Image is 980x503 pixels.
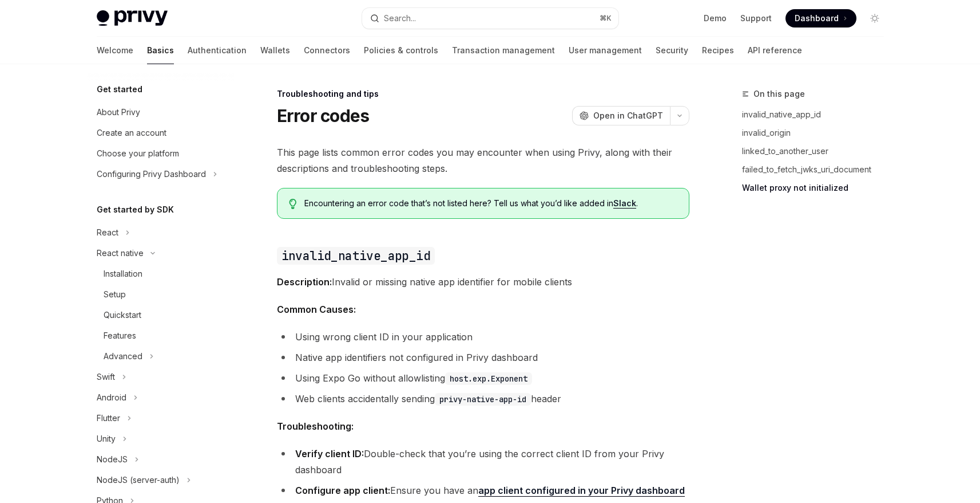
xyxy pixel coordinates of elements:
[277,144,689,176] span: This page lists common error codes you may encounter when using Privy, along with their descripti...
[600,14,612,23] span: ⌘ K
[104,329,136,343] div: Features
[88,325,234,346] a: Features
[277,370,689,386] li: Using Expo Go without allowlisting
[866,9,884,27] button: Toggle dark mode
[742,124,893,142] a: invalid_origin
[704,13,727,24] a: Demo
[104,349,142,363] div: Advanced
[277,88,689,100] div: Troubleshooting and tips
[569,37,642,64] a: User management
[748,37,802,64] a: API reference
[445,372,532,385] code: host.exp.Exponent
[104,288,126,301] div: Setup
[613,198,636,209] a: Slack
[97,432,116,446] div: Unity
[88,243,234,264] button: React native
[362,8,618,29] button: Search...⌘K
[88,264,234,284] a: Installation
[88,222,234,243] button: React
[97,167,206,181] div: Configuring Privy Dashboard
[147,37,174,64] a: Basics
[97,147,179,160] div: Choose your platform
[572,106,670,125] button: Open in ChatGPT
[277,421,354,432] strong: Troubleshooting:
[97,82,142,96] h5: Get started
[753,87,805,101] span: On this page
[364,37,438,64] a: Policies & controls
[795,13,839,24] span: Dashboard
[88,123,234,143] a: Create an account
[97,473,180,487] div: NodeJS (server-auth)
[88,387,234,408] button: Android
[97,226,118,239] div: React
[277,329,689,345] li: Using wrong client ID in your application
[384,11,416,25] div: Search...
[277,391,689,407] li: Web clients accidentally sending header
[289,199,297,209] svg: Tip
[88,164,234,184] button: Configuring Privy Dashboard
[656,37,688,64] a: Security
[277,274,689,290] span: Invalid or missing native app identifier for mobile clients
[88,470,234,490] button: NodeJS (server-auth)
[88,284,234,305] a: Setup
[88,143,234,164] a: Choose your platform
[742,160,893,179] a: failed_to_fetch_jwks_uri_document
[295,448,364,459] strong: Verify client ID:
[88,449,234,470] button: NodeJS
[260,37,290,64] a: Wallets
[97,203,174,217] h5: Get started by SDK
[702,37,734,64] a: Recipes
[277,247,435,265] code: invalid_native_app_id
[742,179,893,197] a: Wallet proxy not initialized
[88,305,234,325] a: Quickstart
[97,411,120,425] div: Flutter
[97,391,126,404] div: Android
[593,110,663,121] span: Open in ChatGPT
[97,453,128,466] div: NodeJS
[104,308,141,322] div: Quickstart
[97,37,133,64] a: Welcome
[277,446,689,478] li: Double-check that you’re using the correct client ID from your Privy dashboard
[740,13,772,24] a: Support
[785,9,856,27] a: Dashboard
[277,276,332,288] strong: Description:
[88,102,234,123] a: About Privy
[97,105,140,119] div: About Privy
[97,370,115,384] div: Swift
[188,37,247,64] a: Authentication
[88,429,234,449] button: Unity
[277,304,356,315] strong: Common Causes:
[304,37,350,64] a: Connectors
[742,105,893,124] a: invalid_native_app_id
[452,37,555,64] a: Transaction management
[742,142,893,160] a: linked_to_another_user
[97,10,168,26] img: light logo
[277,105,370,126] h1: Error codes
[88,346,234,367] button: Advanced
[435,393,531,406] code: privy-native-app-id
[277,349,689,366] li: Native app identifiers not configured in Privy dashboard
[104,267,142,281] div: Installation
[88,367,234,387] button: Swift
[97,126,166,140] div: Create an account
[88,408,234,429] button: Flutter
[304,198,677,209] span: Encountering an error code that’s not listed here? Tell us what you’d like added in .
[97,246,144,260] div: React native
